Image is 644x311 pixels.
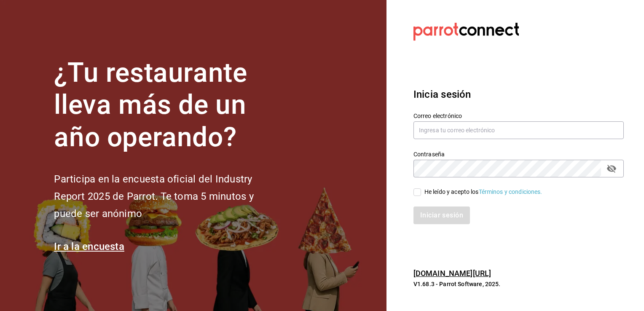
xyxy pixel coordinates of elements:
div: He leído y acepto los [424,188,542,196]
label: Contraseña [413,151,624,157]
a: Términos y condiciones. [479,188,542,195]
p: V1.68.3 - Parrot Software, 2025. [413,280,624,288]
h3: Inicia sesión [413,87,624,102]
input: Ingresa tu correo electrónico [413,121,624,139]
label: Correo electrónico [413,113,624,118]
a: [DOMAIN_NAME][URL] [413,269,491,278]
button: passwordField [604,161,619,176]
h2: Participa en la encuesta oficial del Industry Report 2025 de Parrot. Te toma 5 minutos y puede se... [54,171,282,222]
a: Ir a la encuesta [54,241,124,252]
h1: ¿Tu restaurante lleva más de un año operando? [54,57,282,154]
